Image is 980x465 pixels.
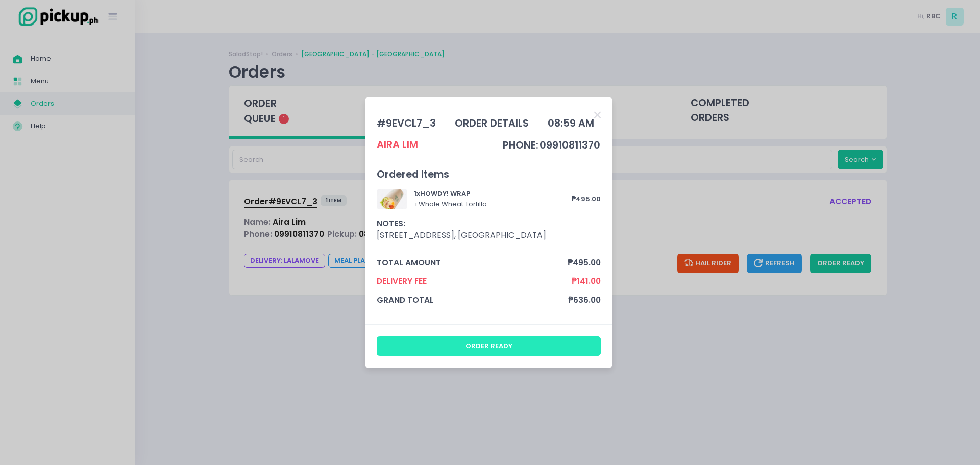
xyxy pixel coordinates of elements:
[377,137,418,152] div: Aira Lim
[572,275,601,287] span: ₱141.00
[548,116,594,131] div: 08:59 AM
[377,167,601,182] div: Ordered Items
[377,294,569,306] span: grand total
[568,294,601,306] span: ₱636.00
[377,116,436,131] div: # 9EVCL7_3
[568,257,601,268] span: ₱495.00
[502,137,539,153] td: phone:
[377,275,572,287] span: Delivery Fee
[540,138,600,152] span: 09910811370
[594,109,601,119] button: Close
[455,116,529,131] div: order details
[377,336,601,356] button: order ready
[377,257,568,268] span: total amount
